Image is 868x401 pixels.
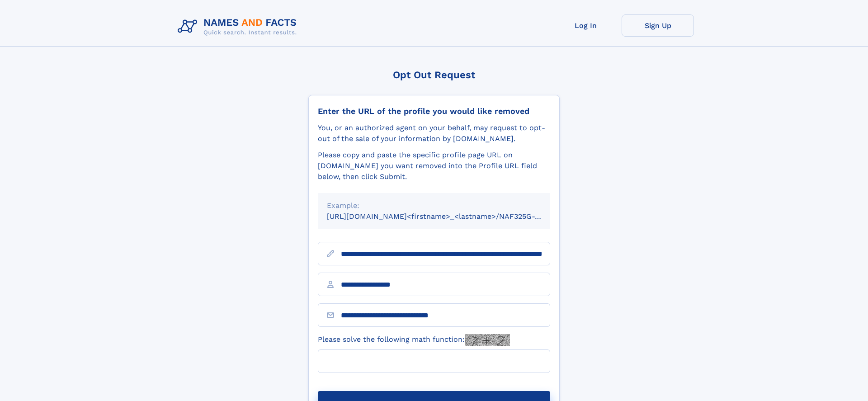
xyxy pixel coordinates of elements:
div: You, or an authorized agent on your behalf, may request to opt-out of the sale of your informatio... [318,123,550,144]
div: Enter the URL of the profile you would like removed [318,106,550,116]
a: Sign Up [622,14,694,37]
img: Logo Names and Facts [174,14,304,39]
small: [URL][DOMAIN_NAME]<firstname>_<lastname>/NAF325G-xxxxxxxx [327,212,567,221]
div: Opt Out Request [308,69,560,80]
label: Please solve the following math function: [318,334,510,346]
a: Log In [549,14,622,37]
div: Please copy and paste the specific profile page URL on [DOMAIN_NAME] you want removed into the Pr... [318,150,550,182]
div: Example: [327,200,541,211]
